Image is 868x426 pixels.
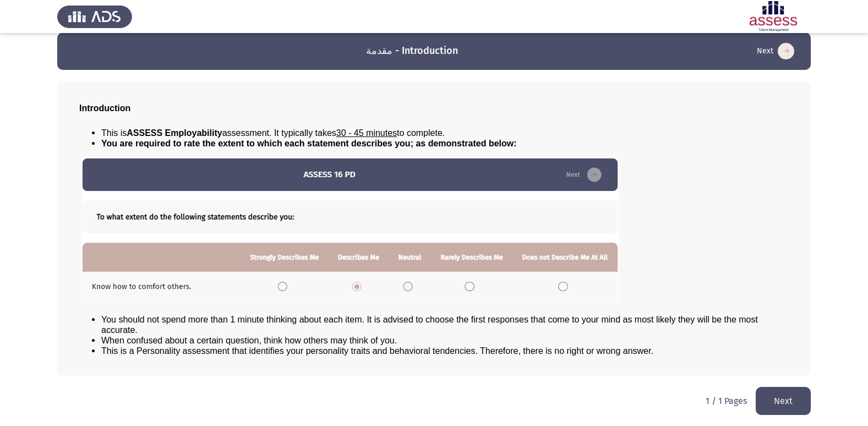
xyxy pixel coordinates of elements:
p: 1 / 1 Pages [706,396,747,406]
img: Assess Talent Management logo [57,1,132,32]
span: Introduction [79,103,130,113]
span: This is assessment. It typically takes to complete. [101,128,445,138]
button: load next page [756,387,811,415]
button: load next page [754,42,798,60]
img: Assessment logo of ASSESS Employability - EBI [736,1,811,32]
span: This is a Personality assessment that identifies your personality traits and behavioral tendencie... [101,346,653,356]
span: When confused about a certain question, think how others may think of you. [101,336,397,345]
h3: مقدمة - Introduction [366,44,458,58]
span: You are required to rate the extent to which each statement describes you; as demonstrated below: [101,139,517,148]
span: You should not spend more than 1 minute thinking about each item. It is advised to choose the fir... [101,315,758,335]
u: 30 - 45 minutes [336,128,397,138]
b: ASSESS Employability [127,128,222,138]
